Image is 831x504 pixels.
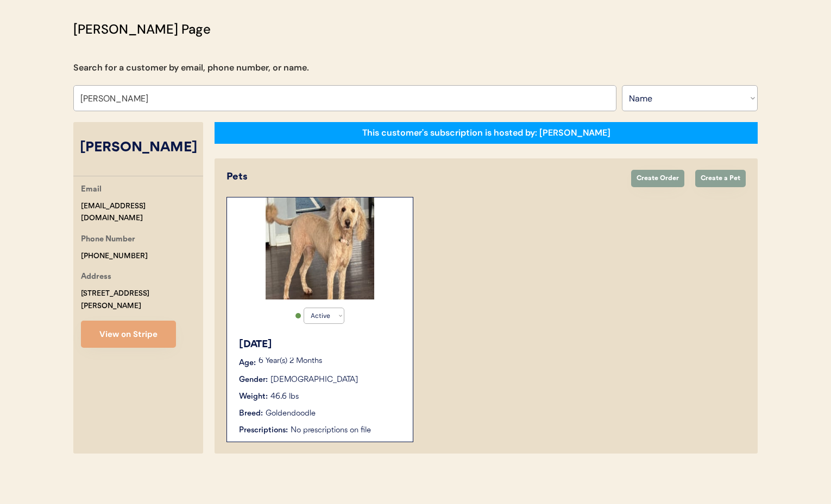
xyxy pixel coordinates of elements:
[73,138,203,158] div: [PERSON_NAME]
[266,197,374,299] img: IMG_9008.jpeg
[270,374,358,386] div: [DEMOGRAPHIC_DATA]
[259,358,402,365] p: 6 Year(s) 2 Months
[695,170,746,187] button: Create a Pet
[81,200,203,225] div: [EMAIL_ADDRESS][DOMAIN_NAME]
[81,321,176,348] button: View on Stripe
[270,391,299,403] div: 46.6 lbs
[239,425,288,436] div: Prescriptions:
[73,61,309,74] div: Search for a customer by email, phone number, or name.
[81,271,111,284] div: Address
[266,408,316,419] div: Goldendoodle
[239,391,268,403] div: Weight:
[73,20,211,39] div: [PERSON_NAME] Page
[239,337,402,352] div: [DATE]
[239,374,268,386] div: Gender:
[73,85,616,111] input: Search by name
[291,425,402,436] div: No prescriptions on file
[81,288,203,312] div: [STREET_ADDRESS][PERSON_NAME]
[362,127,610,139] div: This customer's subscription is hosted by: [PERSON_NAME]
[226,170,620,184] div: Pets
[239,358,256,369] div: Age:
[239,408,263,419] div: Breed:
[81,233,135,247] div: Phone Number
[81,250,148,263] div: [PHONE_NUMBER]
[81,183,102,197] div: Email
[631,170,684,187] button: Create Order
